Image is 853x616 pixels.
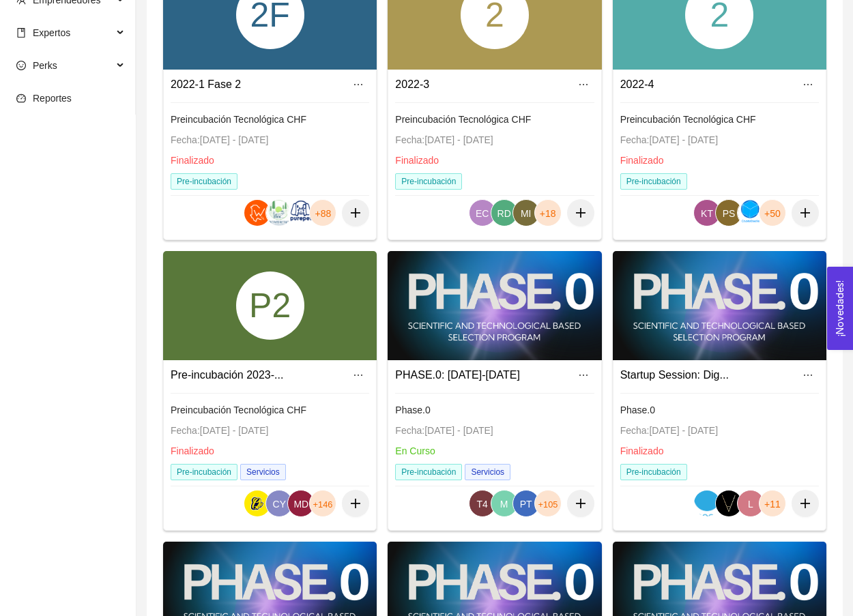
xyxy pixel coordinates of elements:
[395,445,435,456] span: En Curso
[567,199,594,226] button: plus
[395,134,493,145] span: Fecha: [DATE] - [DATE]
[792,199,819,226] button: plus
[620,114,756,125] span: Preincubación Tecnológica CHF
[288,200,314,226] img: 1646851899934-Purepet%20Logo%20Vectores.png
[620,78,654,90] a: 2022-4
[476,200,489,227] span: EC
[347,364,369,386] button: ellipsis
[171,114,306,125] span: Preincubación Tecnológica CHF
[620,155,664,166] span: Finalizado
[573,74,594,96] button: ellipsis
[573,79,594,90] span: ellipsis
[347,74,369,96] button: ellipsis
[798,370,818,381] span: ellipsis
[348,370,368,381] span: ellipsis
[827,267,853,350] button: Open Feedback Widget
[797,74,819,96] button: ellipsis
[567,490,594,517] button: plus
[798,79,818,90] span: ellipsis
[244,490,270,516] img: 1718985808943-IMAGOO.APPS.jpg
[738,200,764,226] img: 1665265282247-logo%20cryptostocks.png
[520,490,532,518] span: PT
[240,464,286,480] span: Servicios
[395,425,493,436] span: Fecha: [DATE] - [DATE]
[567,497,594,510] span: plus
[236,272,304,340] div: P2
[748,490,753,518] span: L
[395,155,439,166] span: Finalizado
[171,464,237,480] span: Pre-incubación
[171,134,268,145] span: Fecha: [DATE] - [DATE]
[465,464,510,480] span: Servicios
[797,364,819,386] button: ellipsis
[171,78,241,90] a: 2022-1 Fase 2
[395,464,462,480] span: Pre-incubación
[293,490,308,518] span: MD
[540,200,556,227] span: +18
[342,490,369,517] button: plus
[171,173,237,190] span: Pre-incubación
[395,369,520,381] a: PHASE.0: [DATE]-[DATE]
[16,28,26,38] span: book
[694,490,720,516] img: 1708920434561-Logo%20clases%20yoga%20-%20Azul.png
[500,490,508,518] span: M
[620,425,718,436] span: Fecha: [DATE] - [DATE]
[395,405,430,415] span: Phase.0
[395,78,429,90] a: 2022-3
[764,200,781,227] span: +50
[171,425,268,436] span: Fecha: [DATE] - [DATE]
[171,155,214,166] span: Finalizado
[764,490,781,518] span: +11
[620,369,729,381] a: Startup Session: Dig...
[342,497,369,510] span: plus
[620,445,664,456] span: Finalizado
[171,405,306,415] span: Preincubación Tecnológica CHF
[476,490,487,518] span: T4
[792,490,819,517] button: plus
[620,134,718,145] span: Fecha: [DATE] - [DATE]
[701,200,713,227] span: KT
[171,445,214,456] span: Finalizado
[33,93,72,104] span: Reportes
[538,492,558,517] span: +105
[567,207,594,219] span: plus
[395,114,531,125] span: Preincubación Tecnológica CHF
[573,364,594,386] button: ellipsis
[620,464,687,480] span: Pre-incubación
[716,490,742,516] img: 1712100558539-visium%20logo%20(2).png
[348,79,368,90] span: ellipsis
[342,199,369,226] button: plus
[723,200,736,227] span: PS
[313,492,333,517] span: +146
[266,200,292,226] img: 1642237474424-1.png
[342,207,369,219] span: plus
[620,405,655,415] span: Phase.0
[573,370,594,381] span: ellipsis
[521,200,532,227] span: MI
[244,200,270,226] img: 1631894011622-Copia%20de%20Copia%20de%20WR%20-%20Portada%20Website.png
[33,60,57,71] span: Perks
[792,207,819,219] span: plus
[395,173,462,190] span: Pre-incubación
[33,27,70,38] span: Expertos
[171,369,283,381] a: Pre-incubación 2023-...
[273,490,286,518] span: CY
[497,200,511,227] span: RD
[792,497,819,510] span: plus
[16,93,26,103] span: dashboard
[620,173,687,190] span: Pre-incubación
[16,61,26,70] span: smile
[315,200,331,227] span: +88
